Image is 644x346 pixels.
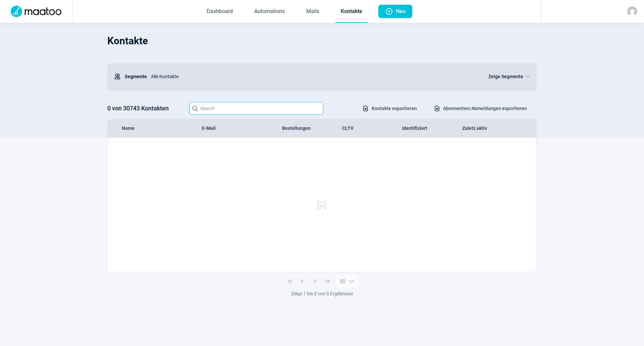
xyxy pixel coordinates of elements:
img: avatar [627,6,637,16]
button: Neu [378,5,412,18]
a: Kontakte [335,1,368,23]
div: Name [122,125,202,132]
span: Abonnenten/Abmeldungen exportieren [443,103,527,114]
div: CLTV [342,125,402,132]
div: Identifiziert [402,125,462,132]
span: Zeige Segmente [488,72,523,81]
div: Segmente [114,70,147,83]
a: Dashboard [201,1,238,23]
div: Zeige 1 bis 0 von 0 Ergebnisse [107,290,537,297]
div: E-Mail [202,125,282,132]
div: Alle Kontakte [147,70,480,83]
input: Search [189,102,323,115]
span: Kontakte exportieren [372,103,417,114]
a: Automations [249,1,290,23]
h3: 0 von 30743 Kontakten [107,103,182,114]
div: Zuletz aktiv [462,125,522,132]
span: Neu [396,5,406,18]
button: Abonnenten/Abmeldungen exportieren [427,103,534,114]
button: Kontakte exportieren [355,103,424,114]
div: Bestellungen [282,125,342,132]
a: Mails [301,1,325,23]
h1: Kontakte [107,30,537,52]
img: Logo [7,6,65,17]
